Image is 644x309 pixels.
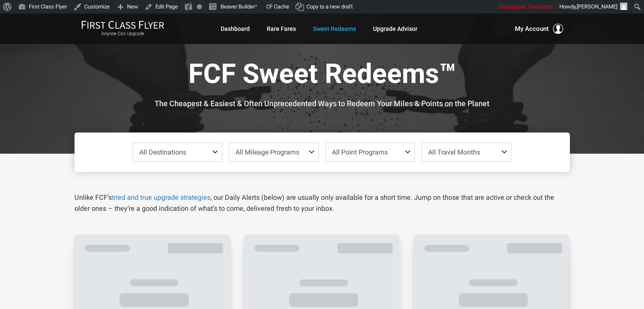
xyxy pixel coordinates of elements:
button: My Account [515,24,563,34]
a: tried and true upgrade strategies [112,193,210,201]
a: First Class FlyerAnyone Can Upgrade [81,20,164,37]
span: [PERSON_NAME] [577,3,617,10]
span: All Point Programs [332,148,388,156]
span: • [255,1,257,10]
span: All Destinations [139,148,186,156]
span: Unsuspend Transients [499,3,553,10]
small: Anyone Can Upgrade [81,31,164,37]
a: Sweet Redeems [313,21,356,36]
span: All Travel Months [428,148,480,156]
a: Dashboard [221,21,250,36]
h1: FCF Sweet Redeems™ [81,59,564,92]
img: First Class Flyer [81,20,164,29]
span: All Mileage Programs [235,148,299,156]
h3: The Cheapest & Easiest & Often Unprecedented Ways to Redeem Your Miles & Points on the Planet [81,99,564,108]
a: Rare Fares [267,21,296,36]
p: Unlike FCF’s , our Daily Alerts (below) are usually only available for a short time. Jump on thos... [75,192,570,214]
span: My Account [515,24,549,34]
a: Upgrade Advisor [373,21,417,36]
